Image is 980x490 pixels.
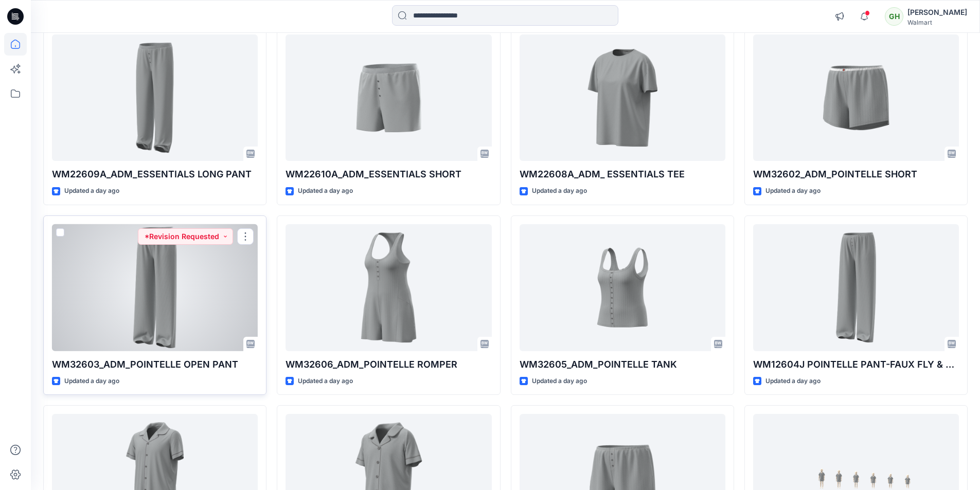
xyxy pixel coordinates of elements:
a: WM32603_ADM_POINTELLE OPEN PANT [52,224,258,351]
a: WM32606_ADM_POINTELLE ROMPER [286,224,491,351]
a: WM22608A_ADM_ ESSENTIALS TEE [520,34,725,161]
p: Updated a day ago [298,186,353,196]
p: Updated a day ago [64,376,119,387]
p: WM22608A_ADM_ ESSENTIALS TEE [520,167,725,182]
p: WM12604J POINTELLE PANT-FAUX FLY & BUTTONS + PICOT [753,357,959,372]
p: WM32606_ADM_POINTELLE ROMPER [286,357,491,372]
p: WM22610A_ADM_ESSENTIALS SHORT [286,167,491,182]
p: Updated a day ago [64,186,119,196]
a: WM12604J POINTELLE PANT-FAUX FLY & BUTTONS + PICOT [753,224,959,351]
p: WM32602_ADM_POINTELLE SHORT [753,167,959,182]
a: WM32602_ADM_POINTELLE SHORT [753,34,959,161]
div: GH [885,7,903,26]
p: Updated a day ago [532,186,587,196]
p: Updated a day ago [298,376,353,387]
p: WM32603_ADM_POINTELLE OPEN PANT [52,357,258,372]
a: WM22610A_ADM_ESSENTIALS SHORT [286,34,491,161]
a: WM32605_ADM_POINTELLE TANK [520,224,725,351]
p: Updated a day ago [765,376,821,387]
a: WM22609A_ADM_ESSENTIALS LONG PANT [52,34,258,161]
p: Updated a day ago [765,186,821,196]
div: [PERSON_NAME] [907,6,967,19]
div: Walmart [907,19,967,26]
p: Updated a day ago [532,376,587,387]
p: WM22609A_ADM_ESSENTIALS LONG PANT [52,167,258,182]
p: WM32605_ADM_POINTELLE TANK [520,357,725,372]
